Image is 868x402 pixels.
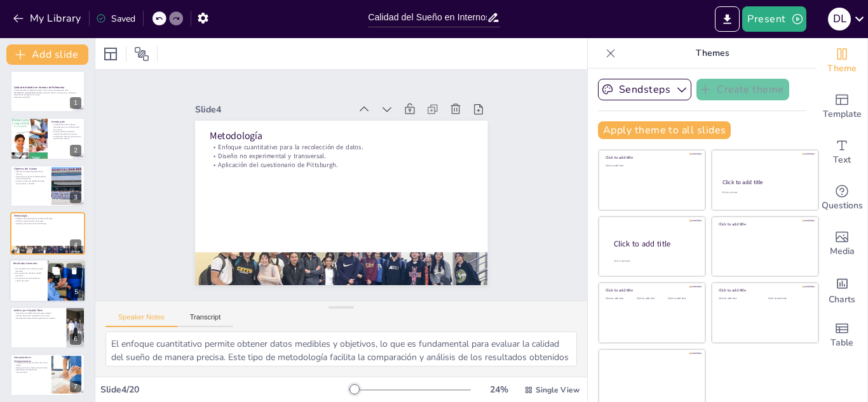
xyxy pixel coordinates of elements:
button: D L [828,6,851,32]
button: Create theme [696,79,789,100]
p: Generated with [URL] [14,97,81,99]
p: Caracterizar los datos sociodemográficos de los participantes. [14,175,48,180]
p: Themes [621,38,804,69]
div: 1 [10,70,85,112]
div: Click to add title [606,155,696,160]
div: Click to add text [719,297,759,300]
p: Analizar el índice de calidad del sueño según cohorte y hospital. [14,180,48,184]
p: Análisis por Hospital Base [14,309,63,312]
div: Click to add text [768,297,808,300]
p: Resultados Generales [13,261,44,265]
button: Delete Slide [67,263,82,278]
div: 2 [10,117,85,159]
div: Click to add text [637,297,665,300]
div: Slide 4 / 20 [100,384,349,396]
span: Position [134,46,149,62]
button: Sendsteps [598,79,691,100]
div: 24 % [484,384,514,396]
p: Se identifican factores que afectan el sueño de los internos. [51,135,81,139]
p: La calidad del sueño impacta directamente en el rendimiento de los internos. [51,123,81,130]
div: Click to add text [668,297,696,300]
div: 7 [70,381,81,392]
div: Click to add title [719,222,810,227]
div: 4 [70,239,81,251]
div: Click to add text [606,297,634,300]
button: Speaker Notes [105,313,177,327]
input: Insert title [368,8,487,27]
div: D L [828,8,851,30]
p: Aplicación del cuestionario de Pittsburgh. [14,222,81,225]
p: Describir la calidad del sueño de los internos. [14,170,48,175]
p: Poca proporción de buena calidad del sueño. [13,272,44,276]
p: Objetivos del Estudio [14,167,48,171]
div: Click to add title [606,288,696,293]
div: Slide 4 [195,104,350,116]
div: 3 [10,165,85,207]
div: Add images, graphics, shapes or video [817,221,867,267]
span: Table [831,336,853,350]
p: Metodología [14,214,81,218]
div: 4 [10,212,85,254]
div: 6 [70,333,81,345]
span: Template [823,107,862,121]
textarea: El enfoque cuantitativo permite obtener datos medibles y objetivos, lo que es fundamental para ev... [105,332,577,366]
span: Text [833,153,851,167]
div: Add ready made slides [817,84,867,130]
p: Necesidad de intervenciones específicas por hospital. [14,317,63,319]
p: Enfoque cuantitativo para la recolección de datos. [14,218,81,220]
p: Aplicación del cuestionario de Pittsburgh. [210,161,473,170]
div: Click to add title [719,288,810,293]
div: Click to add text [722,191,806,194]
div: 5 [71,286,82,298]
button: My Library [10,8,86,29]
div: Saved [96,13,135,25]
div: Get real-time input from your audience [817,175,867,221]
div: 6 [10,307,85,349]
div: Click to add title [722,178,807,186]
strong: Calidad del Sueño en Internos de Enfermería [14,86,64,89]
div: 7 [10,354,85,396]
p: Comparaciones Internacionales [14,356,48,363]
div: 1 [70,97,81,109]
p: Impacto del entorno hospitalario en el sueño. [14,314,63,317]
button: Add slide [6,44,88,65]
p: Problemas de sueño en enfermería a nivel global. [14,362,48,366]
div: Click to add text [606,164,696,168]
p: Relevancia de los estudios internacionales. [14,366,48,369]
div: Change the overall theme [817,38,867,84]
button: Export to PowerPoint [715,6,740,32]
div: 3 [70,192,81,203]
p: Comparación con estándares de calidad del sueño. [13,277,44,281]
p: Diferencias en calidad del sueño según hospital. [14,312,63,315]
div: Click to add body [614,259,694,262]
span: Single View [536,385,580,395]
div: Add text boxes [817,130,867,175]
div: 5 [10,259,86,302]
p: Diseño no experimental y transversal. [210,151,473,160]
p: Introducción [51,120,81,124]
p: Metodología [210,129,473,142]
p: Enfoque cuantitativo para la recolección de datos. [210,142,473,151]
div: Click to add title [614,238,695,249]
span: Media [830,245,855,258]
p: Alta prevalencia de trastornos graves del sueño. [13,267,44,272]
button: Present [742,6,806,32]
p: Un estudio sobre la calidad del sueño en los internos de enfermería de la [GEOGRAPHIC_DATA][PERSO... [14,90,81,97]
span: Theme [827,62,857,76]
div: Layout [100,44,121,64]
div: Add charts and graphs [817,267,867,312]
span: Charts [829,293,855,307]
div: 2 [70,145,81,156]
button: Apply theme to all slides [598,121,731,139]
button: Transcript [177,313,234,327]
p: En este estudio se analiza la situación actual de los internos. [51,130,81,135]
p: Diseño no experimental y transversal. [14,220,81,223]
button: Duplicate Slide [48,263,64,278]
div: Add a table [817,312,867,358]
span: Questions [822,199,863,213]
p: Aprendizajes de experiencias internacionales. [14,369,48,373]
